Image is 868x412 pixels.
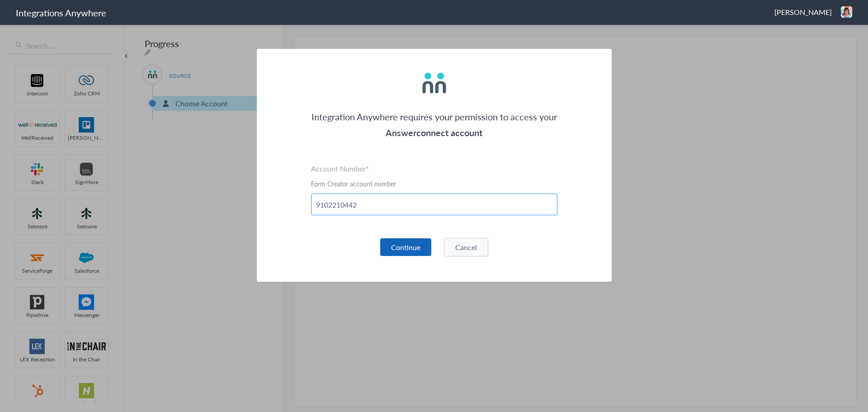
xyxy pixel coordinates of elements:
p: Integration Anywhere requires your permission to access your [311,109,557,125]
button: Continue [380,238,431,256]
h1: Integrations Anywhere [16,6,106,19]
img: answerconnect-logo.svg [420,68,449,98]
p: Form Creator account number [311,179,557,188]
span: [PERSON_NAME] [774,7,832,17]
img: 768d5142-74bb-47e6-ba88-cbb552782f45.png [841,6,852,18]
h3: Answerconnect account [311,125,557,141]
label: Account Number [311,163,557,174]
button: Cancel [444,238,488,256]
